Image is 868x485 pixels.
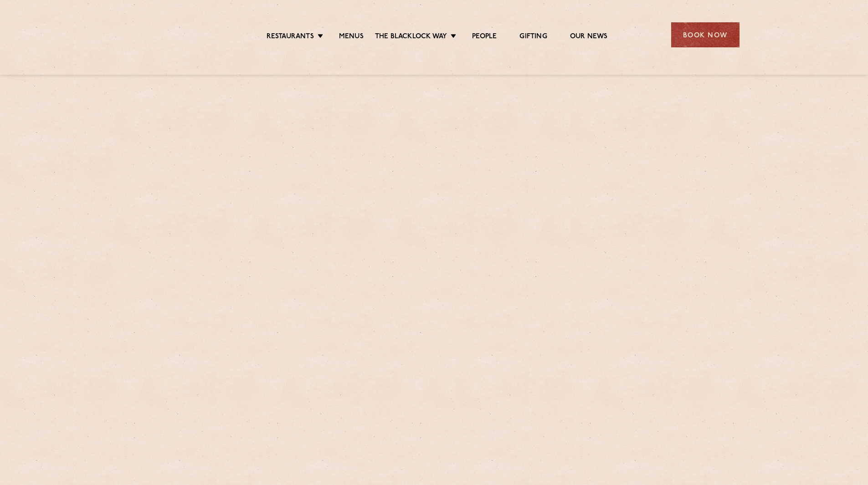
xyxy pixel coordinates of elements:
a: Gifting [519,32,547,42]
div: Book Now [671,22,740,47]
img: svg%3E [129,9,208,61]
a: Menus [339,32,364,42]
a: People [472,32,497,42]
a: The Blacklock Way [375,32,447,42]
a: Our News [570,32,608,42]
a: Restaurants [267,32,314,42]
